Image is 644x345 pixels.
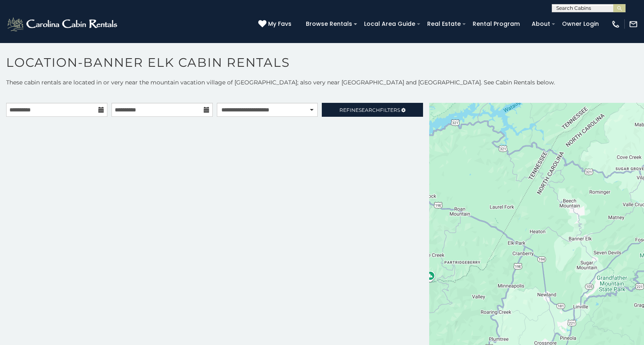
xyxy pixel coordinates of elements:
a: Browse Rentals [302,18,356,30]
a: RefineSearchFilters [322,103,423,117]
a: Owner Login [558,18,603,30]
a: Rental Program [469,18,524,30]
a: Local Area Guide [360,18,419,30]
span: My Favs [268,20,291,28]
span: Search [359,107,380,113]
span: Refine Filters [339,107,400,113]
img: White-1-2.png [6,16,120,32]
a: About [528,18,554,30]
img: mail-regular-white.png [629,20,638,29]
a: Real Estate [423,18,465,30]
img: phone-regular-white.png [611,20,620,29]
a: My Favs [258,20,294,29]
